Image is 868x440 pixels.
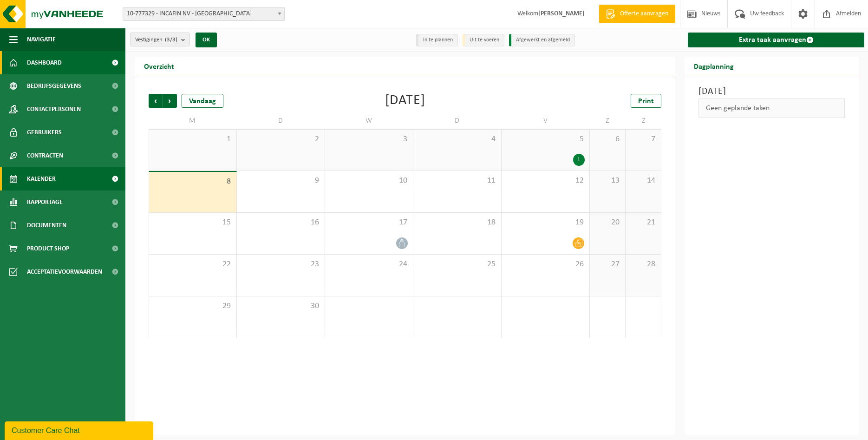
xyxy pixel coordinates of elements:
span: Documenten [27,214,66,237]
span: 27 [594,259,620,269]
span: Rapportage [27,190,63,214]
li: Uit te voeren [463,34,504,46]
span: 15 [154,217,232,228]
span: 4 [418,134,496,144]
h3: [DATE] [698,85,845,99]
span: 2 [241,134,320,144]
span: 13 [594,176,620,186]
span: 14 [630,176,656,186]
span: Contactpersonen [27,98,81,121]
span: 22 [154,259,232,269]
span: 19 [506,217,585,228]
span: 6 [594,134,620,144]
span: Volgende [163,94,177,108]
td: M [149,112,237,129]
div: [DATE] [385,94,425,108]
span: Product Shop [27,237,69,260]
span: 26 [506,259,585,269]
a: Extra taak aanvragen [688,33,864,47]
span: 3 [330,134,408,144]
h2: Overzicht [135,57,183,75]
a: Print [631,94,661,108]
span: 30 [241,301,320,311]
span: 1 [154,134,232,144]
strong: [PERSON_NAME] [538,10,585,17]
td: W [325,112,413,129]
span: Offerte aanvragen [618,9,671,19]
span: Vestigingen [135,33,177,47]
span: 20 [594,217,620,228]
span: 17 [330,217,408,228]
span: 10 [330,176,408,186]
span: 8 [154,177,232,187]
a: Offerte aanvragen [599,5,675,23]
span: 5 [506,134,585,144]
div: 1 [573,154,585,166]
span: 16 [241,217,320,228]
button: OK [196,33,217,47]
span: 12 [506,176,585,186]
span: 29 [154,301,232,311]
td: Z [626,112,661,129]
span: 23 [241,259,320,269]
span: Vorige [149,94,163,108]
count: (3/3) [165,37,177,43]
span: 28 [630,259,656,269]
li: In te plannen [416,34,458,46]
span: Navigatie [27,28,56,51]
span: 25 [418,259,496,269]
span: 7 [630,134,656,144]
div: Vandaag [182,94,223,108]
span: 11 [418,176,496,186]
span: Contracten [27,144,63,167]
h2: Dagplanning [685,57,743,75]
span: Bedrijfsgegevens [27,74,81,98]
span: 9 [241,176,320,186]
td: V [502,112,590,129]
span: 18 [418,217,496,228]
td: D [237,112,325,129]
span: Acceptatievoorwaarden [27,260,102,283]
td: D [413,112,502,129]
span: Gebruikers [27,121,62,144]
li: Afgewerkt en afgemeld [509,34,575,46]
span: Kalender [27,167,56,190]
td: Z [590,112,626,129]
span: Dashboard [27,51,62,74]
span: Print [638,98,654,105]
iframe: chat widget [5,420,155,440]
div: Geen geplande taken [698,99,845,118]
button: Vestigingen(3/3) [130,33,190,46]
span: 10-777329 - INCAFIN NV - KORTRIJK [123,7,284,20]
span: 21 [630,217,656,228]
span: 10-777329 - INCAFIN NV - KORTRIJK [123,7,285,21]
span: 24 [330,259,408,269]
